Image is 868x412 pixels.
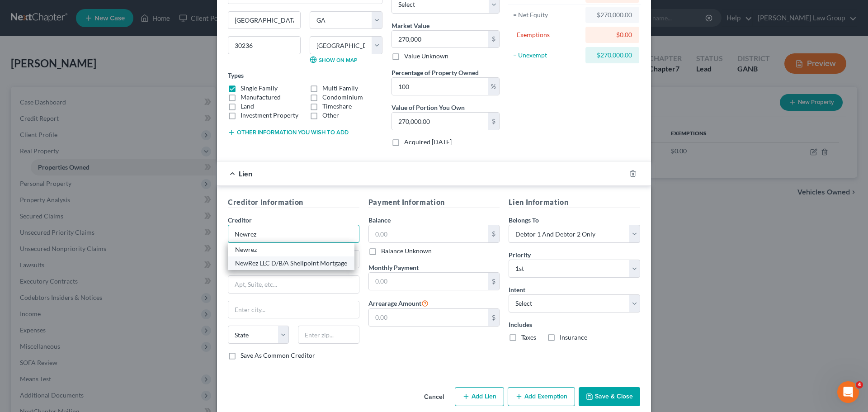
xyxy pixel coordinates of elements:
[392,31,488,48] input: 0.00
[241,84,278,93] label: Single Family
[593,30,632,39] div: $0.00
[579,387,640,406] button: Save & Close
[322,84,358,93] label: Multi Family
[513,30,581,39] div: - Exemptions
[228,225,359,243] input: Search creditor by name...
[593,10,632,19] div: $270,000.00
[392,68,479,77] label: Percentage of Property Owned
[392,103,465,112] label: Value of Portion You Own
[369,309,489,326] input: 0.00
[593,51,632,60] div: $270,000.00
[228,276,359,293] input: Apt, Suite, etc...
[241,102,254,111] label: Land
[298,326,359,344] input: Enter zip...
[509,285,525,294] label: Intent
[488,225,499,242] div: $
[228,129,349,136] button: Other information you wish to add
[228,301,359,318] input: Enter city...
[369,225,489,242] input: 0.00
[322,111,339,120] label: Other
[235,259,347,268] div: NewRez LLC D/B/A Shellpoint Mortgage
[228,12,300,29] input: Enter city...
[509,251,531,259] span: Priority
[513,10,581,19] div: = Net Equity
[368,298,429,308] label: Arrearage Amount
[322,102,352,111] label: Timeshare
[228,36,301,54] input: Enter zip...
[381,246,432,256] label: Balance Unknown
[228,197,359,208] h5: Creditor Information
[856,381,863,388] span: 4
[513,51,581,60] div: = Unexempt
[369,273,489,290] input: 0.00
[322,93,363,102] label: Condominium
[521,333,536,342] label: Taxes
[310,56,357,63] a: Show on Map
[241,351,315,360] label: Save As Common Creditor
[509,320,640,329] label: Includes
[368,197,500,208] h5: Payment Information
[837,381,859,403] iframe: Intercom live chat
[509,216,539,224] span: Belongs To
[228,216,252,224] span: Creditor
[508,387,575,406] button: Add Exemption
[368,215,391,225] label: Balance
[404,52,448,61] label: Value Unknown
[488,78,499,95] div: %
[488,273,499,290] div: $
[392,21,429,30] label: Market Value
[235,245,347,254] div: Newrez
[392,113,488,130] input: 0.00
[488,309,499,326] div: $
[241,93,281,102] label: Manufactured
[368,263,419,272] label: Monthly Payment
[488,113,499,130] div: $
[241,111,298,120] label: Investment Property
[404,137,452,147] label: Acquired [DATE]
[228,71,244,80] label: Types
[455,387,504,406] button: Add Lien
[392,78,488,95] input: 0.00
[509,197,640,208] h5: Lien Information
[560,333,587,342] label: Insurance
[239,169,252,178] span: Lien
[488,31,499,48] div: $
[417,388,451,406] button: Cancel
